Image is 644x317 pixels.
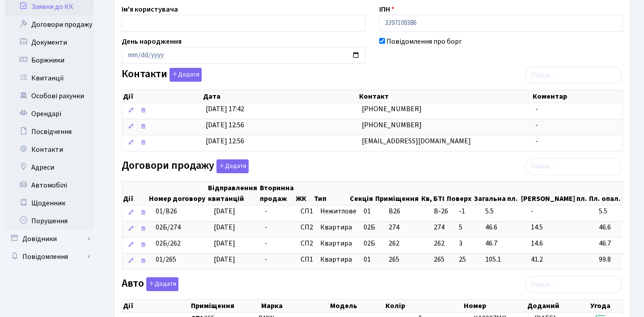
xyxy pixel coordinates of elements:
[265,222,267,232] span: -
[364,238,375,248] span: 02Б
[485,254,524,265] span: 105.1
[4,87,94,105] a: Особові рахунки
[599,254,625,265] span: 99.8
[167,67,202,82] a: Додати
[122,68,202,82] label: Контакти
[265,206,267,216] span: -
[4,176,94,194] a: Автомобілі
[214,254,235,264] span: [DATE]
[374,182,421,205] th: Приміщення
[349,182,374,205] th: Секція
[206,136,244,146] span: [DATE] 12:56
[485,222,524,233] span: 46.6
[385,300,463,312] th: Колір
[320,254,356,265] span: Квартира
[190,300,260,312] th: Приміщення
[4,51,94,69] a: Боржники
[535,136,538,146] span: -
[216,159,249,173] button: Договори продажу
[4,69,94,87] a: Квитанції
[122,300,190,312] th: Дії
[589,300,623,312] th: Угода
[379,4,394,15] label: ІПН
[531,238,592,249] span: 14.6
[434,206,452,217] span: В-26
[4,16,94,33] a: Договори продажу
[156,222,181,232] span: 02Б/274
[362,120,422,130] span: [PHONE_NUMBER]
[4,158,94,176] a: Адреси
[362,136,471,146] span: [EMAIL_ADDRESS][DOMAIN_NAME]
[329,300,384,312] th: Модель
[301,206,313,217] span: СП1
[434,238,452,249] span: 262
[532,90,623,103] th: Коментар
[206,104,244,114] span: [DATE] 17:42
[259,182,295,205] th: Вторинна продаж
[4,212,94,230] a: Порушення
[525,158,622,175] input: Пошук...
[362,104,422,114] span: [PHONE_NUMBER]
[122,277,178,291] label: Авто
[525,67,622,83] input: Пошук...
[320,238,356,249] span: Квартира
[420,182,446,205] th: Кв, БТІ
[599,222,625,233] span: 46.6
[206,120,244,130] span: [DATE] 12:56
[320,206,356,217] span: Нежитлове
[531,254,592,265] span: 41.2
[364,222,375,232] span: 02Б
[146,277,178,291] button: Авто
[358,90,532,103] th: Контакт
[295,182,313,205] th: ЖК
[531,222,592,233] span: 14.5
[156,254,176,264] span: 01/265
[301,222,313,233] span: СП2
[526,300,589,312] th: Доданий
[389,206,400,216] span: В26
[207,182,258,205] th: Відправлення квитанцій
[4,194,94,212] a: Щоденник
[599,206,625,217] span: 5.5
[434,222,452,233] span: 274
[473,182,520,205] th: Загальна пл.
[364,254,371,264] span: 01
[214,238,235,248] span: [DATE]
[122,36,182,47] label: День народження
[265,254,267,264] span: -
[122,90,202,103] th: Дії
[463,300,526,312] th: Номер
[531,206,592,217] span: -
[156,238,181,248] span: 02Б/262
[4,248,94,266] a: Повідомлення
[535,104,538,114] span: -
[535,120,538,130] span: -
[386,36,462,47] label: Повідомлення про борг
[313,182,349,205] th: Тип
[4,105,94,123] a: Орендарі
[434,254,452,265] span: 265
[260,300,329,312] th: Марка
[485,206,524,217] span: 5.5
[4,141,94,158] a: Контакти
[485,238,524,249] span: 46.7
[4,33,94,51] a: Документи
[148,182,207,205] th: Номер договору
[599,238,625,249] span: 46.7
[459,222,478,233] span: 5
[265,238,267,248] span: -
[214,158,249,173] a: Додати
[122,4,178,15] label: Ім'я користувача
[459,206,478,217] span: -1
[214,222,235,232] span: [DATE]
[156,206,177,216] span: 01/В26
[525,276,622,293] input: Пошук...
[214,206,235,216] span: [DATE]
[4,230,94,248] a: Довідники
[202,90,358,103] th: Дата
[301,254,313,265] span: СП1
[364,206,371,216] span: 01
[588,182,623,205] th: Пл. опал.
[320,222,356,233] span: Квартира
[169,68,202,82] button: Контакти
